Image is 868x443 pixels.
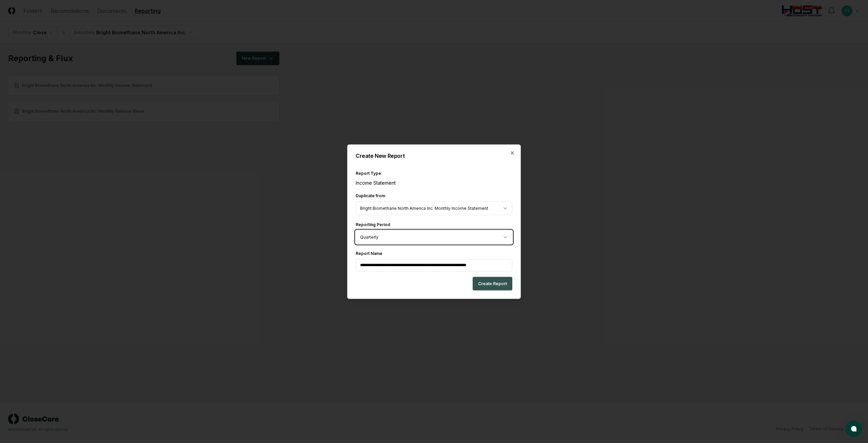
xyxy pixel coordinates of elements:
label: Reporting Period [356,222,390,227]
div: Income Statement [356,179,512,186]
button: Create Report [473,277,512,290]
label: Report Name [356,251,382,256]
label: Report Type [356,170,381,176]
h2: Create New Report [356,153,512,158]
label: Duplicate from [356,193,385,198]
